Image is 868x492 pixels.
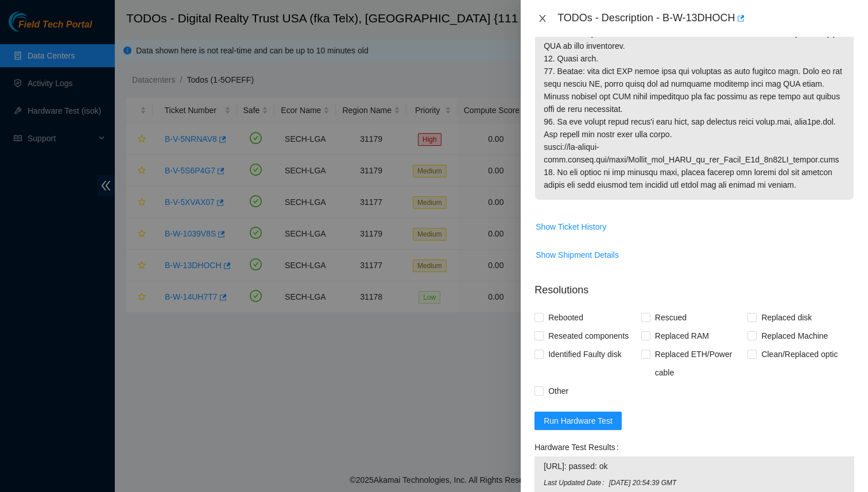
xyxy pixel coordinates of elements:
[544,478,609,489] span: Last Updated Date
[609,478,845,489] span: [DATE] 20:54:39 GMT
[757,308,816,327] span: Replaced disk
[544,308,588,327] span: Rebooted
[544,460,845,472] span: [URL]: passed: ok
[538,14,547,23] span: close
[557,9,854,28] div: TODOs - Description - B-W-13DHOCH
[650,345,748,382] span: Replaced ETH/Power cable
[534,412,622,430] button: Run Hardware Test
[650,308,691,327] span: Rescued
[544,414,613,427] span: Run Hardware Test
[757,345,842,363] span: Clean/Replaced optic
[534,438,623,456] label: Hardware Test Results
[650,327,714,345] span: Replaced RAM
[544,382,573,400] span: Other
[536,249,619,261] span: Show Shipment Details
[535,218,607,236] button: Show Ticket History
[544,345,626,363] span: Identified Faulty disk
[535,246,619,264] button: Show Shipment Details
[534,13,551,24] button: Close
[534,273,854,298] p: Resolutions
[544,327,633,345] span: Reseated components
[757,327,832,345] span: Replaced Machine
[536,220,606,233] span: Show Ticket History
